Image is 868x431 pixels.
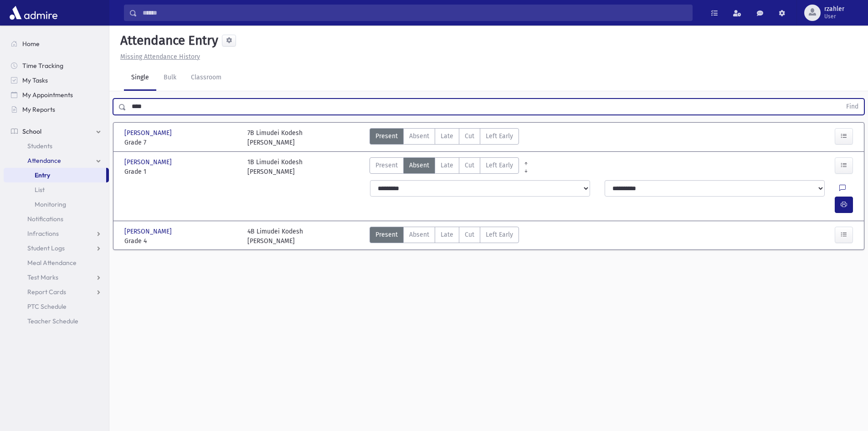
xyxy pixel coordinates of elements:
[375,230,398,239] span: Present
[370,128,519,147] div: AttTypes
[247,227,303,246] div: 4B Limudei Kodesh [PERSON_NAME]
[370,157,519,177] div: AttTypes
[124,227,174,236] span: [PERSON_NAME]
[486,131,513,141] span: Left Early
[4,168,106,182] a: Entry
[375,131,398,141] span: Present
[27,215,63,223] span: Notifications
[441,230,453,239] span: Late
[35,200,66,208] span: Monitoring
[4,197,109,212] a: Monitoring
[7,4,60,22] img: AdmirePro
[27,317,78,325] span: Teacher Schedule
[4,226,109,241] a: Infractions
[441,161,453,170] span: Late
[124,138,238,147] span: Grade 7
[184,65,229,91] a: Classroom
[4,58,109,73] a: Time Tracking
[409,131,429,141] span: Absent
[4,285,109,299] a: Report Cards
[465,131,474,141] span: Cut
[27,142,52,150] span: Students
[4,182,109,197] a: List
[4,255,109,270] a: Meal Attendance
[27,302,67,311] span: PTC Schedule
[4,241,109,255] a: Student Logs
[4,124,109,139] a: School
[27,288,66,296] span: Report Cards
[117,53,200,61] a: Missing Attendance History
[117,33,218,48] h5: Attendance Entry
[120,53,200,61] u: Missing Attendance History
[409,161,429,170] span: Absent
[4,36,109,51] a: Home
[841,99,864,114] button: Find
[22,105,55,114] span: My Reports
[486,161,513,170] span: Left Early
[375,161,398,170] span: Present
[22,76,48,84] span: My Tasks
[370,227,519,246] div: AttTypes
[124,167,238,177] span: Grade 1
[4,153,109,168] a: Attendance
[465,161,474,170] span: Cut
[35,171,50,179] span: Entry
[4,299,109,314] a: PTC Schedule
[27,273,58,281] span: Test Marks
[124,65,156,91] a: Single
[247,128,303,147] div: 7B Limudei Kodesh [PERSON_NAME]
[247,157,303,177] div: 1B Limudei Kodesh [PERSON_NAME]
[4,73,109,88] a: My Tasks
[4,212,109,226] a: Notifications
[4,102,109,117] a: My Reports
[35,186,45,194] span: List
[4,314,109,328] a: Teacher Schedule
[124,157,174,167] span: [PERSON_NAME]
[441,131,453,141] span: Late
[124,236,238,246] span: Grade 4
[27,229,59,238] span: Infractions
[22,62,63,70] span: Time Tracking
[824,5,844,13] span: rzahler
[27,156,61,165] span: Attendance
[156,65,184,91] a: Bulk
[824,13,844,20] span: User
[22,91,73,99] span: My Appointments
[22,127,41,135] span: School
[4,270,109,285] a: Test Marks
[409,230,429,239] span: Absent
[27,259,77,267] span: Meal Attendance
[22,40,40,48] span: Home
[124,128,174,138] span: [PERSON_NAME]
[137,5,692,21] input: Search
[486,230,513,239] span: Left Early
[465,230,474,239] span: Cut
[4,88,109,102] a: My Appointments
[4,139,109,153] a: Students
[27,244,65,252] span: Student Logs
